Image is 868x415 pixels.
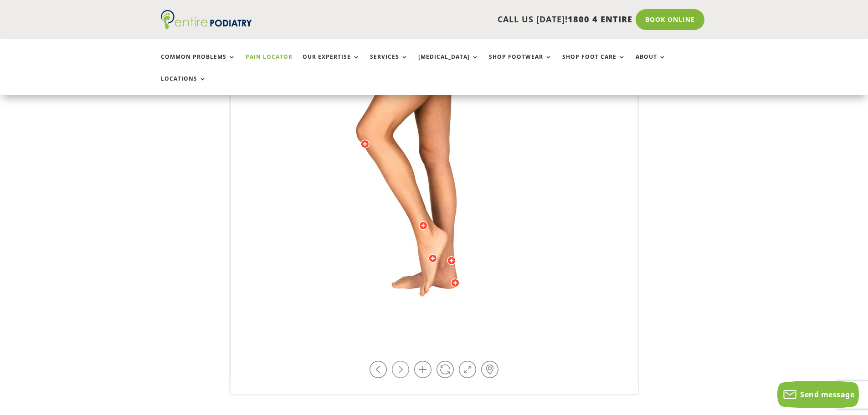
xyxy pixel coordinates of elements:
[568,14,632,25] span: 1800 4 ENTIRE
[636,54,666,73] a: About
[414,361,431,378] a: Zoom in / out
[777,381,859,408] button: Send message
[370,361,387,378] a: Rotate left
[489,54,552,73] a: Shop Footwear
[287,14,632,26] p: CALL US [DATE]!
[481,361,498,378] a: Hot-spots on / off
[562,54,626,73] a: Shop Foot Care
[161,10,252,29] img: logo (1)
[392,361,409,378] a: Rotate right
[800,389,854,400] span: Send message
[161,76,206,95] a: Locations
[303,54,360,73] a: Our Expertise
[636,9,704,30] a: Book Online
[370,54,408,73] a: Services
[161,22,252,31] a: Entire Podiatry
[161,54,236,73] a: Common Problems
[246,54,293,73] a: Pain Locator
[459,361,476,378] a: Full Screen on / off
[418,54,479,73] a: [MEDICAL_DATA]
[437,361,454,378] a: Play / Stop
